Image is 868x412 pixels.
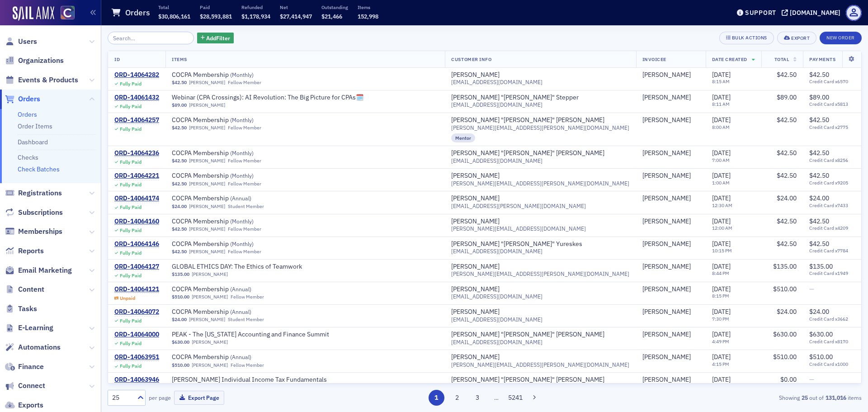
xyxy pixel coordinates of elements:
[230,194,251,202] span: ( Annual )
[642,116,691,124] div: [PERSON_NAME]
[712,93,731,101] span: [DATE]
[809,101,855,107] span: Credit Card x5813
[451,263,500,271] a: [PERSON_NAME]
[642,263,691,271] div: [PERSON_NAME]
[114,218,159,226] div: ORD-14064160
[189,125,225,131] a: [PERSON_NAME]
[642,331,691,339] a: [PERSON_NAME]
[642,172,691,180] a: [PERSON_NAME]
[172,194,286,203] span: COCPA Membership
[809,217,829,225] span: $42.50
[172,376,327,384] a: [PERSON_NAME] Individual Income Tax Fundamentals
[241,4,270,10] p: Refunded
[172,102,187,108] span: $89.00
[712,247,732,254] time: 10:15 PM
[809,194,829,202] span: $24.00
[228,181,261,187] div: Fellow Member
[777,116,797,124] span: $42.50
[120,250,142,256] div: Fully Paid
[712,262,731,270] span: [DATE]
[5,75,78,85] a: Events & Products
[791,36,810,41] div: Export
[809,180,855,186] span: Credit Card x9205
[114,331,159,339] a: ORD-14064000
[5,188,62,198] a: Registrations
[809,56,835,62] span: Payments
[189,317,225,322] a: [PERSON_NAME]
[228,158,261,164] div: Fellow Member
[114,149,159,157] div: ORD-14064236
[712,202,732,208] time: 12:30 AM
[642,116,699,124] span: Mike Swansen
[18,362,44,372] span: Finance
[777,217,797,225] span: $42.50
[280,4,312,10] p: Net
[172,285,286,294] span: COCPA Membership
[809,71,829,79] span: $42.50
[451,240,582,248] a: [PERSON_NAME] "[PERSON_NAME]" Yureskes
[120,81,142,87] div: Fully Paid
[18,153,38,161] a: Checks
[18,75,78,85] span: Events & Products
[451,101,542,108] span: [EMAIL_ADDRESS][DOMAIN_NAME]
[189,249,225,255] a: [PERSON_NAME]
[451,376,604,384] div: [PERSON_NAME] "[PERSON_NAME]" [PERSON_NAME]
[712,116,731,124] span: [DATE]
[712,180,730,186] time: 1:00 AM
[230,116,254,123] span: ( Monthly )
[172,249,187,255] span: $42.50
[18,56,64,66] span: Organizations
[451,172,500,180] div: [PERSON_NAME]
[809,240,829,248] span: $42.50
[642,149,699,157] span: Katy Casebolt
[189,102,225,108] a: [PERSON_NAME]
[114,172,159,180] a: ORD-14064221
[642,285,691,294] div: [PERSON_NAME]
[712,78,730,85] time: 8:15 AM
[451,56,491,62] span: Customer Info
[451,116,604,124] div: [PERSON_NAME] "[PERSON_NAME]" [PERSON_NAME]
[172,181,187,187] span: $42.50
[777,240,797,248] span: $42.50
[189,204,225,209] a: [PERSON_NAME]
[18,323,53,333] span: E-Learning
[451,71,500,79] a: [PERSON_NAME]
[13,6,54,21] img: SailAMX
[18,304,37,314] span: Tasks
[712,71,731,79] span: [DATE]
[809,171,829,180] span: $42.50
[114,71,159,79] a: ORD-14064282
[54,6,75,21] a: View Homepage
[642,240,691,248] a: [PERSON_NAME]
[114,308,159,316] div: ORD-14064072
[451,157,542,164] span: [EMAIL_ADDRESS][DOMAIN_NAME]
[642,71,691,79] div: [PERSON_NAME]
[451,218,500,226] div: [PERSON_NAME]
[120,227,142,233] div: Fully Paid
[192,362,228,368] a: [PERSON_NAME]
[61,6,75,20] img: SailAMX
[108,32,194,44] input: Search…
[114,263,159,271] a: ORD-14064127
[192,294,228,300] a: [PERSON_NAME]
[18,138,48,146] a: Dashboard
[114,116,159,124] a: ORD-14064257
[174,391,224,405] button: Export Page
[18,342,61,352] span: Automations
[712,56,747,62] span: Date Created
[429,390,444,406] button: 1
[230,285,251,293] span: ( Annual )
[358,4,378,10] p: Items
[642,308,691,316] div: [PERSON_NAME]
[451,331,604,339] div: [PERSON_NAME] "[PERSON_NAME]" [PERSON_NAME]
[642,218,691,226] div: [PERSON_NAME]
[172,240,286,248] span: COCPA Membership
[192,271,228,277] a: [PERSON_NAME]
[230,240,254,247] span: ( Monthly )
[172,353,286,361] a: COCPA Membership (Annual)
[172,331,329,339] a: PEAK - The [US_STATE] Accounting and Finance Summit
[642,149,691,157] a: [PERSON_NAME]
[809,79,855,85] span: Credit Card x6570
